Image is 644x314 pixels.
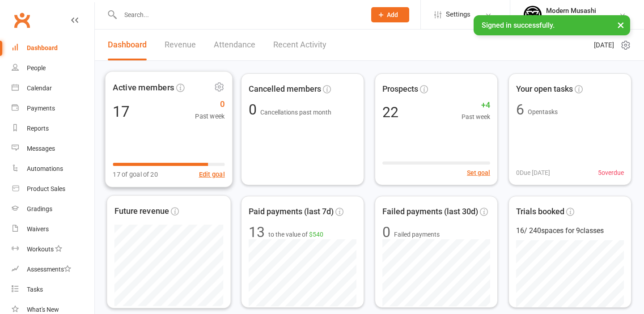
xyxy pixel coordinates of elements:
[12,280,94,300] a: Tasks
[382,105,398,119] div: 22
[27,64,46,72] div: People
[462,99,490,112] span: +4
[546,15,617,23] div: Modern [PERSON_NAME]
[12,239,94,259] a: Workouts
[113,169,158,179] span: 17 of goal of 20
[528,108,558,115] span: Open tasks
[387,11,398,18] span: Add
[12,179,94,199] a: Product Sales
[516,83,573,96] span: Your open tasks
[27,145,55,152] div: Messages
[516,225,624,237] div: 16 / 240 spaces for 9 classes
[12,119,94,139] a: Reports
[113,104,129,119] div: 17
[27,205,52,212] div: Gradings
[12,139,94,159] a: Messages
[12,78,94,98] a: Calendar
[516,102,524,117] div: 6
[268,229,323,239] span: to the value of
[27,185,65,192] div: Product Sales
[118,8,360,21] input: Search...
[11,9,33,31] a: Clubworx
[27,44,58,51] div: Dashboard
[113,81,174,94] span: Active members
[482,21,555,30] span: Signed in successfully.
[249,101,260,118] span: 0
[12,38,94,58] a: Dashboard
[382,205,478,218] span: Failed payments (last 30d)
[195,98,225,111] span: 0
[12,219,94,239] a: Waivers
[516,205,564,218] span: Trials booked
[12,159,94,179] a: Automations
[462,112,490,122] span: Past week
[199,169,225,179] button: Edit goal
[27,225,49,233] div: Waivers
[27,105,55,112] div: Payments
[27,266,71,273] div: Assessments
[249,225,265,239] div: 13
[27,286,43,293] div: Tasks
[12,58,94,78] a: People
[394,229,440,239] span: Failed payments
[273,30,326,60] a: Recent Activity
[598,168,624,178] span: 5 overdue
[249,205,334,218] span: Paid payments (last 7d)
[12,259,94,280] a: Assessments
[524,6,542,24] img: thumb_image1750915221.png
[382,83,418,96] span: Prospects
[114,204,169,217] span: Future revenue
[382,225,390,239] div: 0
[546,7,617,15] div: Modern Musashi
[214,30,255,60] a: Attendance
[594,40,614,51] span: [DATE]
[27,85,52,92] div: Calendar
[446,4,470,25] span: Settings
[613,15,629,34] button: ×
[309,231,323,238] span: $540
[27,165,63,172] div: Automations
[12,199,94,219] a: Gradings
[260,109,331,116] span: Cancellations past month
[516,168,550,178] span: 0 Due [DATE]
[371,7,409,22] button: Add
[108,30,147,60] a: Dashboard
[165,30,196,60] a: Revenue
[27,246,54,253] div: Workouts
[27,306,59,313] div: What's New
[12,98,94,119] a: Payments
[467,168,490,178] button: Set goal
[195,111,225,121] span: Past week
[249,83,321,96] span: Cancelled members
[27,125,49,132] div: Reports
